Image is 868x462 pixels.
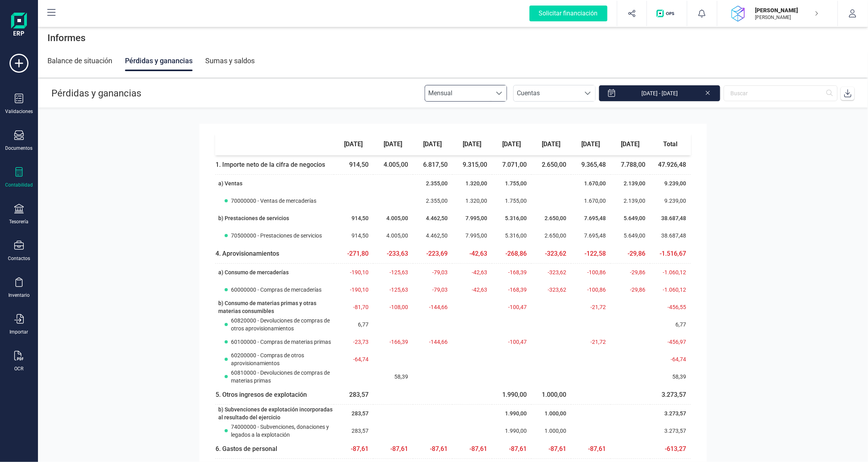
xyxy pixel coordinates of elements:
[650,333,691,351] td: -456,97
[373,155,413,175] td: 4.005,00
[755,6,819,14] p: [PERSON_NAME]
[216,391,307,398] span: 5. Otros ingresos de explotación
[571,244,611,264] td: -122,58
[47,51,112,71] div: Balance de situación
[10,329,28,335] div: Importar
[571,155,611,175] td: 9.365,48
[413,244,452,264] td: -223,69
[334,244,373,264] td: -271,80
[452,227,492,244] td: 7.995,00
[413,192,452,209] td: 2.355,00
[231,369,333,385] span: 60810000 - Devoluciones de compras de materias primas
[9,219,29,225] div: Tesorería
[650,227,691,244] td: 38.687,48
[125,51,193,71] div: Pérdidas y ganancias
[452,133,492,155] th: [DATE]
[656,9,677,17] img: Logo de OPS
[373,368,413,385] td: 58,39
[216,445,277,453] span: 6. Gastos de personal
[373,281,413,298] td: -125,63
[531,244,571,264] td: -323,62
[531,281,571,298] td: -323,62
[492,422,531,439] td: 1.990,00
[652,1,682,26] button: Logo de OPS
[452,281,492,298] td: -42,63
[5,108,33,115] div: Validaciones
[492,133,531,155] th: [DATE]
[571,133,611,155] th: [DATE]
[334,333,373,351] td: -23,73
[218,180,242,187] span: a) Ventas
[334,133,373,155] th: [DATE]
[611,175,650,192] td: 2.139,00
[373,244,413,264] td: -233,63
[531,227,571,244] td: 2.650,00
[334,155,373,175] td: 914,50
[231,197,316,205] span: 70000000 - Ventas de mercaderías
[334,281,373,298] td: -190,10
[492,264,531,281] td: -168,39
[650,209,691,227] td: 38.687,48
[11,13,27,38] img: Logo Finanedi
[650,316,691,333] td: 6,77
[724,85,838,101] input: Buscar
[216,161,325,168] span: 1. Importe neto de la cifra de negocios
[413,298,452,316] td: -144,66
[8,255,30,262] div: Contactos
[571,333,611,351] td: -21,72
[413,133,452,155] th: [DATE]
[650,281,691,298] td: -1.060,12
[611,227,650,244] td: 5.649,00
[492,192,531,209] td: 1.755,00
[231,351,333,367] span: 60200000 - Compras de otros aprovisionamientos
[611,133,650,155] th: [DATE]
[452,244,492,264] td: -42,63
[334,405,373,422] td: 283,57
[334,316,373,333] td: 6,77
[413,281,452,298] td: -79,03
[231,232,322,239] span: 70500000 - Prestaciones de servicios
[452,209,492,227] td: 7.995,00
[373,298,413,316] td: -108,00
[650,351,691,368] td: -64,74
[425,85,492,101] span: Mensual
[650,422,691,439] td: 3.273,57
[218,215,289,221] span: b) Prestaciones de servicios
[531,439,571,459] td: -87,61
[531,133,571,155] th: [DATE]
[231,423,333,439] span: 74000000 - Subvenciones, donaciones y legados a la explotación
[650,264,691,281] td: -1.060,12
[8,292,30,298] div: Inventario
[611,264,650,281] td: -29,86
[531,209,571,227] td: 2.650,00
[531,405,571,422] td: 1.000,00
[650,244,691,264] td: -1.516,67
[571,298,611,316] td: -21,72
[216,250,279,257] span: 4. Aprovisionamientos
[38,25,868,51] div: Informes
[452,264,492,281] td: -42,63
[413,439,452,459] td: -87,61
[571,192,611,209] td: 1.670,00
[492,175,531,192] td: 1.755,00
[531,422,571,439] td: 1.000,00
[611,192,650,209] td: 2.139,00
[373,209,413,227] td: 4.005,00
[492,155,531,175] td: 7.071,00
[231,317,333,332] span: 60820000 - Devoluciones de compras de otros aprovisionamientos
[492,281,531,298] td: -168,39
[231,286,321,294] span: 60000000 - Compras de mercaderías
[15,366,24,372] div: OCR
[730,5,747,22] img: DA
[755,14,819,21] p: [PERSON_NAME]
[373,133,413,155] th: [DATE]
[334,298,373,316] td: -81,70
[334,422,373,439] td: 283,57
[373,264,413,281] td: -125,63
[218,300,316,314] span: b) Consumo de materias primas y otras materias consumibles
[529,6,607,21] div: Solicitar financiación
[452,192,492,209] td: 1.320,00
[571,281,611,298] td: -100,86
[531,385,571,405] td: 1.000,00
[531,264,571,281] td: -323,62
